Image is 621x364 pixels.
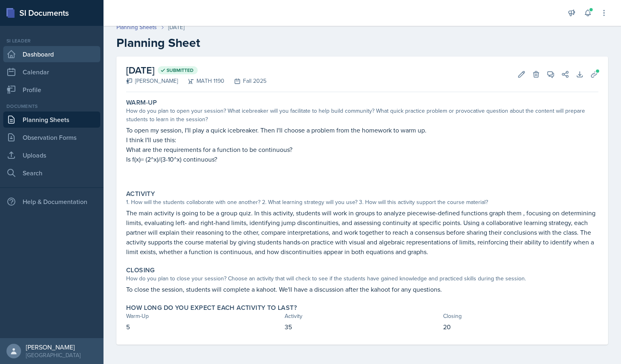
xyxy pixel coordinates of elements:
[3,46,100,62] a: Dashboard
[178,77,224,85] div: MATH 1190
[126,107,598,124] div: How do you plan to open your session? What icebreaker will you facilitate to help build community...
[126,198,598,206] div: 1. How will the students collaborate with one another? 2. What learning strategy will you use? 3....
[126,266,155,274] label: Closing
[126,125,598,135] p: To open my session, I'll play a quick icebreaker. Then I'll choose a problem from the homework to...
[126,322,281,332] p: 5
[126,145,598,154] p: What are the requirements for a function to be continuous?
[224,77,266,85] div: Fall 2025
[443,312,598,320] div: Closing
[126,190,155,198] label: Activity
[126,284,598,294] p: To close the session, students will complete a kahoot. We'll have a discussion after the kahoot f...
[126,99,157,107] label: Warm-Up
[26,351,80,359] div: [GEOGRAPHIC_DATA]
[3,165,100,181] a: Search
[3,129,100,145] a: Observation Forms
[126,312,281,320] div: Warm-Up
[3,103,100,110] div: Documents
[285,322,440,332] p: 35
[126,154,598,164] p: Is f(x)= (2^x)/(3-10^x) continuous?
[285,312,440,320] div: Activity
[126,77,178,85] div: [PERSON_NAME]
[3,64,100,80] a: Calendar
[167,67,194,74] span: Submitted
[3,147,100,163] a: Uploads
[126,135,598,145] p: I think I'll use this:
[3,112,100,128] a: Planning Sheets
[126,63,266,78] h2: [DATE]
[443,322,598,332] p: 20
[126,274,598,283] div: How do you plan to close your session? Choose an activity that will check to see if the students ...
[126,208,598,257] p: The main activity is going to be a group quiz. In this activity, students will work in groups to ...
[168,23,184,32] div: [DATE]
[26,343,80,351] div: [PERSON_NAME]
[126,304,297,312] label: How long do you expect each activity to last?
[116,36,608,50] h2: Planning Sheet
[3,82,100,98] a: Profile
[3,194,100,210] div: Help & Documentation
[3,37,100,44] div: Si leader
[116,23,157,32] a: Planning Sheets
